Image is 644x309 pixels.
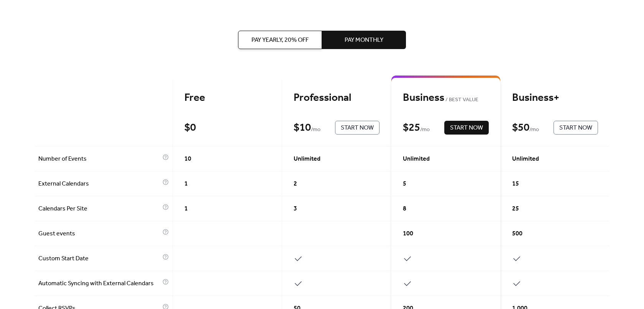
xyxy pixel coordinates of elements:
[341,123,374,133] span: Start Now
[184,121,196,135] div: $ 0
[38,229,161,238] span: Guest events
[345,36,383,45] span: Pay Monthly
[294,91,379,105] div: Professional
[512,121,529,135] div: $ 50
[294,179,297,189] span: 2
[184,91,270,105] div: Free
[403,204,406,214] span: 8
[512,204,519,214] span: 25
[311,125,320,135] span: / mo
[403,91,489,105] div: Business
[403,179,406,189] span: 5
[529,125,539,135] span: / mo
[38,204,161,214] span: Calendars Per Site
[335,121,379,135] button: Start Now
[512,91,598,105] div: Business+
[38,179,161,189] span: External Calendars
[38,279,161,288] span: Automatic Syncing with External Calendars
[38,154,161,164] span: Number of Events
[38,254,161,263] span: Custom Start Date
[403,154,430,164] span: Unlimited
[512,229,522,238] span: 500
[184,154,191,164] span: 10
[184,179,188,189] span: 1
[512,179,519,189] span: 15
[420,125,430,135] span: / mo
[294,154,320,164] span: Unlimited
[559,123,592,133] span: Start Now
[554,121,598,135] button: Start Now
[294,204,297,214] span: 3
[444,121,489,135] button: Start Now
[238,31,322,49] button: Pay Yearly, 20% off
[450,123,483,133] span: Start Now
[403,121,420,135] div: $ 25
[512,154,539,164] span: Unlimited
[322,31,406,49] button: Pay Monthly
[403,229,413,238] span: 100
[444,95,478,105] span: BEST VALUE
[251,36,309,45] span: Pay Yearly, 20% off
[184,204,188,214] span: 1
[294,121,311,135] div: $ 10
